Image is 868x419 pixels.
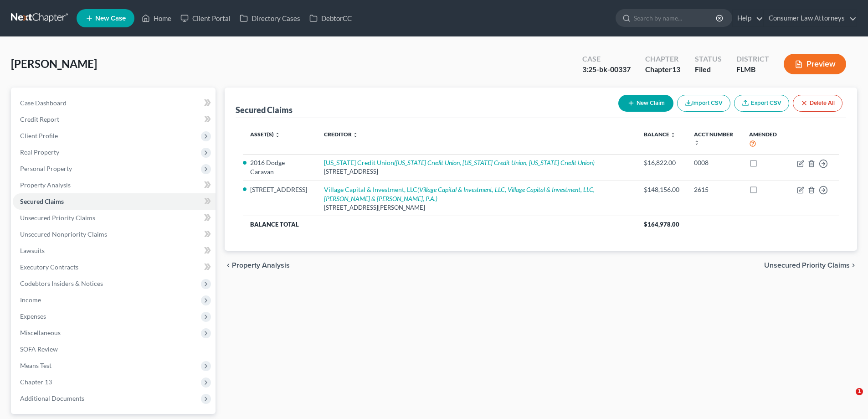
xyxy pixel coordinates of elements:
button: Unsecured Priority Claims chevron_right [764,262,857,269]
span: Case Dashboard [20,99,67,107]
i: unfold_more [353,132,358,138]
a: Unsecured Nonpriority Claims [13,226,216,243]
i: ([US_STATE] Credit Union, [US_STATE] Credit Union, [US_STATE] Credit Union) [394,159,595,166]
a: Acct Number unfold_more [694,131,733,145]
a: Village Capital & Investment, LLC(Village Capital & Investment, LLC, Village Capital & Investment... [324,186,595,202]
span: Unsecured Priority Claims [20,214,95,222]
a: Client Portal [176,10,235,26]
a: Property Analysis [13,177,216,193]
li: 2016 Dodge Caravan [250,158,309,176]
button: chevron_left Property Analysis [225,262,290,269]
a: Creditor unfold_more [324,131,358,138]
span: SOFA Review [20,345,58,353]
i: chevron_left [225,262,232,269]
button: New Claim [618,95,673,112]
span: Additional Documents [20,394,84,402]
a: Balance unfold_more [644,131,676,138]
button: Preview [784,54,846,74]
span: 13 [672,65,680,73]
a: [US_STATE] Credit Union([US_STATE] Credit Union, [US_STATE] Credit Union, [US_STATE] Credit Union) [324,159,595,166]
input: Search by name... [634,10,717,26]
span: [PERSON_NAME] [11,57,97,70]
button: Delete All [793,95,842,112]
th: Balance Total [243,216,637,232]
div: District [736,54,769,64]
span: Property Analysis [232,262,290,269]
span: Secured Claims [20,197,64,205]
div: Filed [695,64,722,75]
span: Client Profile [20,132,58,140]
span: Real Property [20,148,59,156]
span: Income [20,296,41,304]
a: Consumer Law Attorneys [764,10,857,26]
a: Unsecured Priority Claims [13,210,216,226]
span: 1 [856,388,863,395]
span: Unsecured Nonpriority Claims [20,230,107,238]
div: Case [582,54,631,64]
span: Credit Report [20,115,59,123]
div: [STREET_ADDRESS] [324,167,630,176]
div: Status [695,54,722,64]
div: Secured Claims [236,104,293,115]
div: 2615 [694,185,734,194]
a: DebtorCC [305,10,356,26]
i: (Village Capital & Investment, LLC, Village Capital & Investment, LLC, [PERSON_NAME] & [PERSON_NA... [324,186,595,202]
a: Export CSV [734,95,789,112]
span: New Case [95,15,126,22]
span: Expenses [20,312,46,320]
li: [STREET_ADDRESS] [250,185,309,194]
span: Lawsuits [20,247,45,254]
div: FLMB [736,64,769,75]
div: [STREET_ADDRESS][PERSON_NAME] [324,203,630,212]
a: Secured Claims [13,193,216,210]
a: Executory Contracts [13,259,216,275]
div: 0008 [694,158,734,167]
a: Credit Report [13,111,216,128]
i: unfold_more [670,132,676,138]
a: SOFA Review [13,341,216,357]
a: Help [733,10,763,26]
div: $148,156.00 [644,185,679,194]
a: Home [137,10,176,26]
span: Chapter 13 [20,378,52,386]
a: Lawsuits [13,243,216,259]
span: Property Analysis [20,181,71,189]
a: Asset(s) unfold_more [250,131,280,138]
span: $164,978.00 [644,221,679,228]
span: Means Test [20,362,51,369]
a: Directory Cases [235,10,305,26]
i: unfold_more [275,132,280,138]
i: chevron_right [850,262,857,269]
iframe: Intercom live chat [837,388,859,410]
span: Personal Property [20,165,72,172]
th: Amended [742,125,790,154]
span: Unsecured Priority Claims [764,262,850,269]
div: Chapter [645,54,680,64]
a: Case Dashboard [13,95,216,111]
span: Codebtors Insiders & Notices [20,279,103,287]
div: Chapter [645,64,680,75]
div: 3:25-bk-00337 [582,64,631,75]
span: Miscellaneous [20,329,61,336]
span: Executory Contracts [20,263,78,271]
i: unfold_more [694,140,699,145]
button: Import CSV [677,95,730,112]
div: $16,822.00 [644,158,679,167]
